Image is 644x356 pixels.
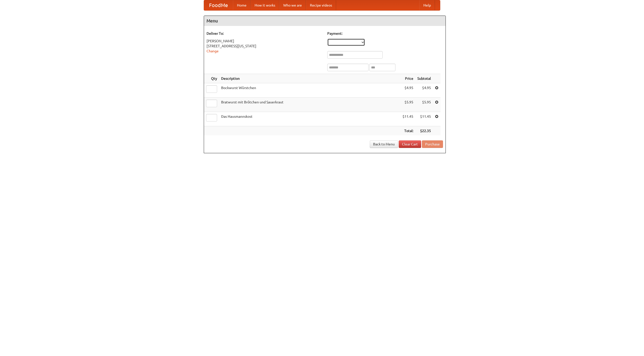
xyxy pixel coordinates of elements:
[207,49,219,53] a: Change
[207,31,322,36] h5: Deliver To:
[415,98,433,112] td: $5.95
[204,16,446,26] h4: Menu
[204,0,233,10] a: FoodMe
[207,44,322,49] div: [STREET_ADDRESS][US_STATE]
[279,0,306,10] a: Who we are
[219,98,400,112] td: Bratwurst mit Brötchen und Sauerkraut
[415,74,433,83] th: Subtotal
[219,74,400,83] th: Description
[251,0,279,10] a: How it works
[204,74,219,83] th: Qty
[233,0,251,10] a: Home
[306,0,336,10] a: Recipe videos
[419,0,435,10] a: Help
[415,126,433,136] th: $22.35
[422,140,443,148] button: Purchase
[327,31,443,36] h5: Payment:
[400,126,415,136] th: Total:
[400,112,415,126] td: $11.45
[207,38,322,44] div: [PERSON_NAME]
[415,83,433,98] td: $4.95
[219,112,400,126] td: Das Hausmannskost
[399,140,421,148] a: Clear Cart
[400,74,415,83] th: Price
[415,112,433,126] td: $11.45
[219,83,400,98] td: Bockwurst Würstchen
[370,140,398,148] a: Back to Menu
[400,98,415,112] td: $5.95
[400,83,415,98] td: $4.95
